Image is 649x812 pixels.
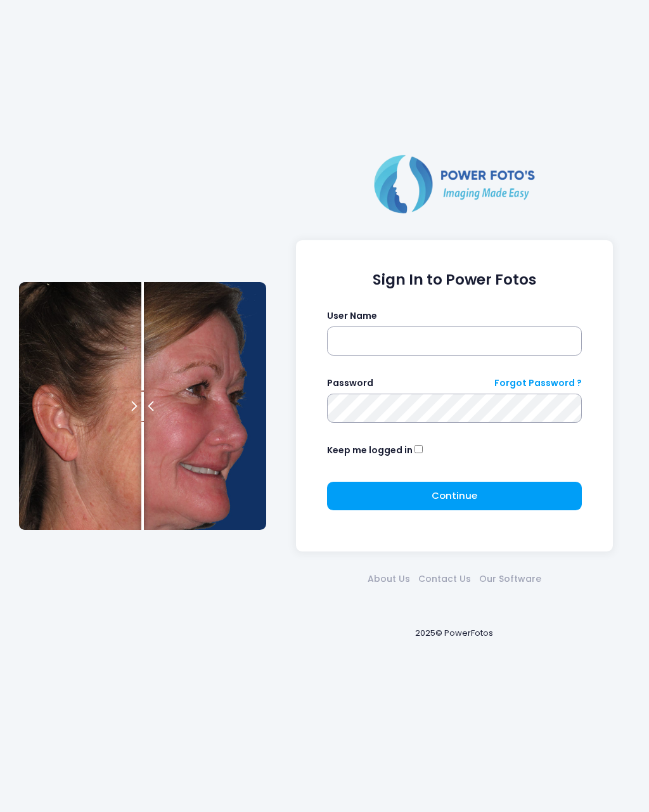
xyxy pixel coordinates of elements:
[475,572,545,586] a: Our Software
[494,377,582,390] a: Forgot Password ?
[327,482,582,511] button: Continue
[369,152,540,216] img: Logo
[363,572,414,586] a: About Us
[327,444,413,457] label: Keep me logged in
[279,606,630,660] div: 2025© PowerFotos
[432,489,477,502] span: Continue
[327,377,373,390] label: Password
[327,271,582,289] h1: Sign In to Power Fotos
[327,309,377,323] label: User Name
[414,572,475,586] a: Contact Us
